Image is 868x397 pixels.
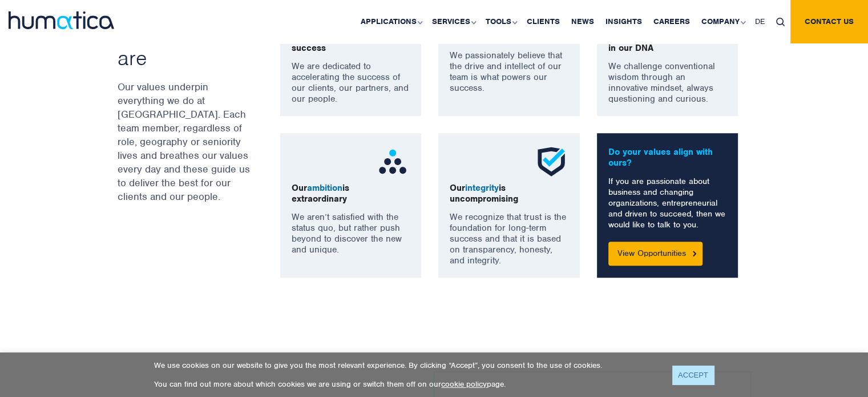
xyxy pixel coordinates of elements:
[292,212,410,255] p: We aren’t satisfied with the status quo, but rather push beyond to discover the new and unique.
[672,366,714,384] a: ACCEPT
[154,379,658,389] p: You can find out more about which cookies we are using or switch them off on our page.
[292,61,410,105] p: We are dedicated to accelerating the success of our clients, our partners, and our people.
[608,61,727,105] p: We challenge conventional wisdom through an innovative mindset, always questioning and curious.
[608,176,727,230] p: If you are passionate about business and changing organizations, entrepreneurial and driven to su...
[776,18,785,26] img: search_icon
[465,182,499,194] span: integrity
[755,17,765,26] span: DE
[441,379,487,389] a: cookie policy
[9,11,114,29] img: logo
[534,145,568,179] img: ico
[450,183,568,204] p: Our is uncompromising
[608,147,727,169] p: Do your values align with ours?
[450,212,568,266] p: We recognize that trust is the foundation for long-term success and that it is based on transpare...
[693,251,696,256] img: Button
[450,50,568,94] p: We passionately believe that the drive and intellect of our team is what powers our success.
[118,80,252,203] p: Our values underpin everything we do at [GEOGRAPHIC_DATA]. Each team member, regardless of role, ...
[608,242,703,266] a: View Opportunities
[376,145,410,179] img: ico
[118,3,252,69] h3: The that define who we are
[307,182,342,194] span: ambition
[292,183,410,204] p: Our is extraordinary
[154,360,658,370] p: We use cookies on our website to give you the most relevant experience. By clicking “Accept”, you...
